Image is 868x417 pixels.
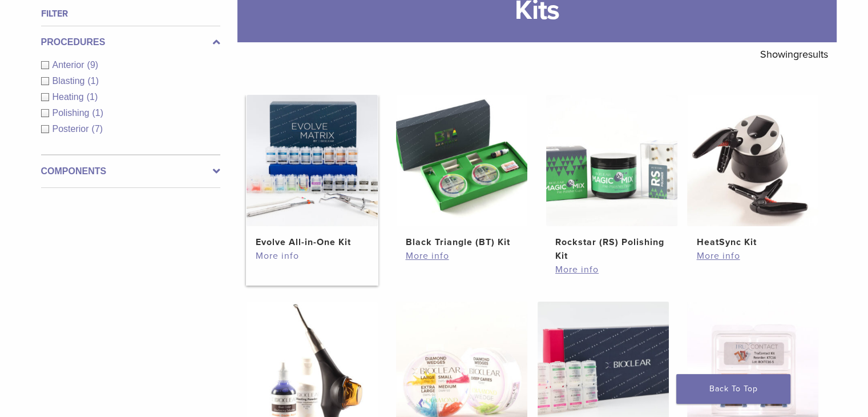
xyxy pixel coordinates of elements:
img: Rockstar (RS) Polishing Kit [546,95,677,226]
span: (7) [92,124,103,134]
span: (1) [87,76,99,86]
a: Black Triangle (BT) KitBlack Triangle (BT) Kit [395,95,528,249]
a: Evolve All-in-One KitEvolve All-in-One Kit [246,95,379,249]
a: More info [555,263,668,276]
span: Posterior [53,124,92,134]
label: Procedures [41,35,220,49]
label: Components [41,165,220,178]
a: More info [256,249,369,263]
h4: Filter [41,7,220,21]
img: Evolve All-in-One Kit [247,95,378,226]
h2: Black Triangle (BT) Kit [405,235,518,249]
span: (1) [87,92,98,102]
img: HeatSync Kit [687,95,818,226]
img: Black Triangle (BT) Kit [396,95,527,226]
a: Back To Top [676,374,790,404]
span: Heating [53,92,87,102]
span: (1) [92,108,103,118]
h2: Rockstar (RS) Polishing Kit [555,235,668,263]
a: More info [405,249,518,263]
h2: Evolve All-in-One Kit [256,235,369,249]
a: Rockstar (RS) Polishing KitRockstar (RS) Polishing Kit [546,95,679,263]
span: Anterior [53,60,87,70]
span: (9) [87,60,99,70]
span: Polishing [53,108,92,118]
a: HeatSync KitHeatSync Kit [687,95,819,249]
span: Blasting [53,76,88,86]
a: More info [696,249,809,263]
p: Showing results [760,42,828,66]
h2: HeatSync Kit [696,235,809,249]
